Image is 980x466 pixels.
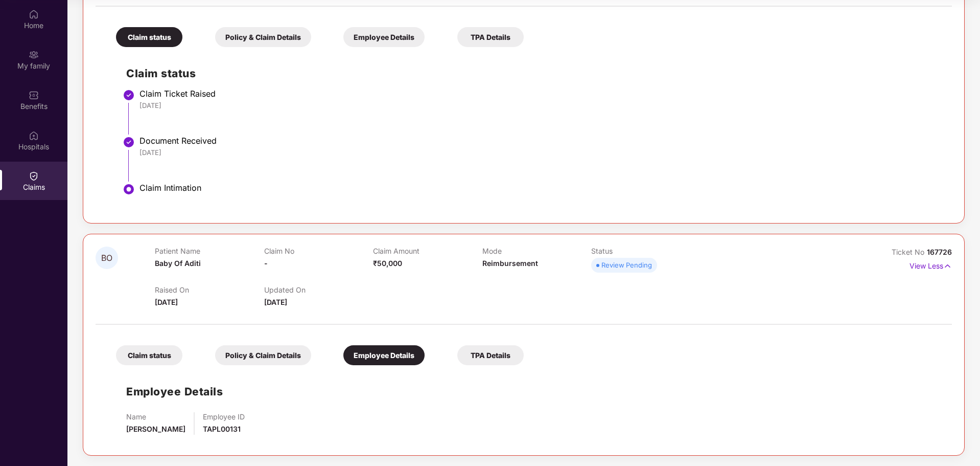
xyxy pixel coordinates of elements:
p: Name [126,412,185,421]
img: svg+xml;base64,PHN2ZyBpZD0iSG9zcGl0YWxzIiB4bWxucz0iaHR0cDovL3d3dy53My5vcmcvMjAwMC9zdmciIHdpZHRoPS... [29,130,39,141]
img: svg+xml;base64,PHN2ZyBpZD0iQ2xhaW0iIHhtbG5zPSJodHRwOi8vd3d3LnczLm9yZy8yMDAwL3N2ZyIgd2lkdGg9IjIwIi... [29,171,39,181]
span: Reimbursement [482,259,538,268]
p: Raised On [155,285,264,294]
h1: Employee Details [126,383,223,400]
div: TPA Details [457,345,524,365]
img: svg+xml;base64,PHN2ZyBpZD0iU3RlcC1BY3RpdmUtMzJ4MzIiIHhtbG5zPSJodHRwOi8vd3d3LnczLm9yZy8yMDAwL3N2Zy... [123,183,135,195]
span: ₹50,000 [373,259,402,268]
p: Mode [482,247,591,255]
img: svg+xml;base64,PHN2ZyBpZD0iSG9tZSIgeG1sbnM9Imh0dHA6Ly93d3cudzMub3JnLzIwMDAvc3ZnIiB3aWR0aD0iMjAiIG... [29,9,39,19]
img: svg+xml;base64,PHN2ZyB3aWR0aD0iMjAiIGhlaWdodD0iMjAiIHZpZXdCb3g9IjAgMCAyMCAyMCIgZmlsbD0ibm9uZSIgeG... [29,50,39,60]
img: svg+xml;base64,PHN2ZyBpZD0iQmVuZWZpdHMiIHhtbG5zPSJodHRwOi8vd3d3LnczLm9yZy8yMDAwL3N2ZyIgd2lkdGg9Ij... [29,90,39,100]
span: Baby Of Aditi [155,259,201,268]
span: - [264,259,268,268]
div: [DATE] [139,101,942,110]
span: [PERSON_NAME] [126,425,185,433]
span: [DATE] [155,298,178,306]
p: Patient Name [155,247,264,255]
div: Claim Intimation [139,183,942,193]
span: TAPL00131 [203,425,241,433]
div: Claim status [116,345,182,365]
div: Claim Ticket Raised [139,88,942,99]
span: 167726 [927,248,952,256]
h2: Claim status [126,65,942,82]
p: Claim Amount [373,247,482,255]
span: [DATE] [264,298,287,306]
span: Ticket No [892,248,927,256]
div: Employee Details [343,345,425,365]
p: View Less [909,258,952,272]
p: Status [591,247,700,255]
img: svg+xml;base64,PHN2ZyB4bWxucz0iaHR0cDovL3d3dy53My5vcmcvMjAwMC9zdmciIHdpZHRoPSIxNyIgaGVpZ2h0PSIxNy... [943,260,952,272]
p: Claim No [264,247,373,255]
div: Document Received [139,136,942,146]
img: svg+xml;base64,PHN2ZyBpZD0iU3RlcC1Eb25lLTMyeDMyIiB4bWxucz0iaHR0cDovL3d3dy53My5vcmcvMjAwMC9zdmciIH... [123,136,135,148]
p: Employee ID [203,412,245,421]
p: Updated On [264,285,373,294]
div: TPA Details [457,27,524,47]
span: BO [101,254,112,262]
div: Review Pending [601,260,652,270]
div: Policy & Claim Details [215,345,311,365]
div: Policy & Claim Details [215,27,311,47]
div: [DATE] [139,148,942,157]
div: Claim status [116,27,182,47]
div: Employee Details [343,27,425,47]
img: svg+xml;base64,PHN2ZyBpZD0iU3RlcC1Eb25lLTMyeDMyIiB4bWxucz0iaHR0cDovL3d3dy53My5vcmcvMjAwMC9zdmciIH... [123,89,135,101]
